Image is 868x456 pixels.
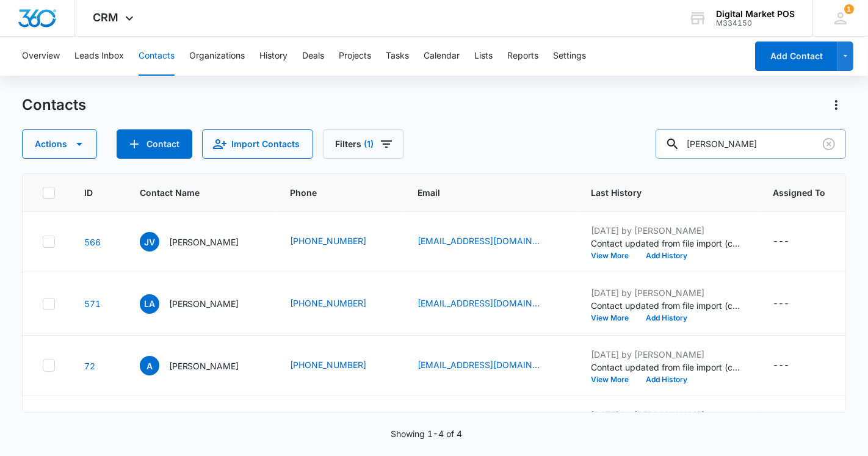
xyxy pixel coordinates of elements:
[418,234,540,247] a: [EMAIL_ADDRESS][DOMAIN_NAME]
[773,234,790,249] div: ---
[291,297,367,309] a: [PHONE_NUMBER]
[755,42,837,71] button: Add Contact
[418,297,540,309] a: [EMAIL_ADDRESS][DOMAIN_NAME]
[418,186,544,199] span: Email
[140,356,261,375] div: Contact Name - Alberto - Select to Edit Field
[84,361,95,371] a: Navigate to contact details page for Alberto
[291,297,389,311] div: Phone - (708) 443-6102 - Select to Edit Field
[391,427,462,440] p: Showing 1-4 of 4
[22,96,86,114] h1: Contacts
[773,297,812,311] div: Assigned To - - Select to Edit Field
[591,348,744,361] p: [DATE] by [PERSON_NAME]
[93,11,119,24] span: CRM
[302,37,324,76] button: Deals
[84,186,93,199] span: ID
[591,376,638,383] button: View More
[591,252,638,259] button: View More
[474,37,493,76] button: Lists
[638,314,696,322] button: Add History
[22,129,97,159] button: Actions
[74,37,124,76] button: Leads Inbox
[638,252,696,259] button: Add History
[773,186,826,199] span: Assigned To
[84,299,101,309] a: Navigate to contact details page for Luis Alberto L
[140,232,159,252] span: JV
[291,358,389,373] div: Phone - 773-619-0265 - Select to Edit Field
[169,236,239,248] p: [PERSON_NAME]
[140,294,159,314] span: LA
[117,129,192,159] button: Add Contact
[386,37,409,76] button: Tasks
[259,37,288,76] button: History
[591,186,726,199] span: Last History
[591,224,744,237] p: [DATE] by [PERSON_NAME]
[656,129,846,159] input: Search Contacts
[140,356,159,375] span: A
[169,360,239,372] p: [PERSON_NAME]
[591,361,744,374] p: Contact updated from file import (contacts-20250807162201.csv): -- Color Tag changed to ... Conta...
[140,186,244,199] span: Contact Name
[140,232,261,252] div: Contact Name - Jose V - Select to Edit Field
[507,37,538,76] button: Reports
[591,286,744,299] p: [DATE] by [PERSON_NAME]
[819,134,839,154] button: Clear
[84,237,101,247] a: Navigate to contact details page for Jose V
[22,37,60,76] button: Overview
[169,297,239,310] p: [PERSON_NAME]
[826,95,846,115] button: Actions
[139,37,175,76] button: Contacts
[202,129,313,159] button: Import Contacts
[591,408,744,421] p: [DATE] by [PERSON_NAME]
[591,299,744,312] p: Contact updated from file import (contacts-20250807162201.csv): -- Color Tag changed to ... Conta...
[291,234,389,249] div: Phone - 7739961573 - Select to Edit Field
[418,358,540,371] a: [EMAIL_ADDRESS][DOMAIN_NAME]
[844,4,854,14] span: 1
[189,37,245,76] button: Organizations
[339,37,371,76] button: Projects
[591,237,744,250] p: Contact updated from file import (contacts-20250807162201.csv): -- Color Tag changed to ... Conta...
[291,234,367,247] a: [PHONE_NUMBER]
[291,358,367,371] a: [PHONE_NUMBER]
[716,9,795,19] div: account name
[418,297,562,311] div: Email - cletbetka-yuy@hotmail.com - Select to Edit Field
[716,19,795,27] div: account id
[140,294,261,314] div: Contact Name - Luis Alberto L - Select to Edit Field
[844,4,854,14] div: notifications count
[418,234,562,249] div: Email - Albertobrs309@gmail.com - Select to Edit Field
[591,314,638,322] button: View More
[773,297,790,311] div: ---
[418,358,562,373] div: Email - albertoboni@outlook.com - Select to Edit Field
[773,358,812,373] div: Assigned To - - Select to Edit Field
[773,358,790,373] div: ---
[424,37,460,76] button: Calendar
[773,234,812,249] div: Assigned To - - Select to Edit Field
[553,37,586,76] button: Settings
[291,186,371,199] span: Phone
[364,140,374,148] span: (1)
[638,376,696,383] button: Add History
[323,129,404,159] button: Filters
